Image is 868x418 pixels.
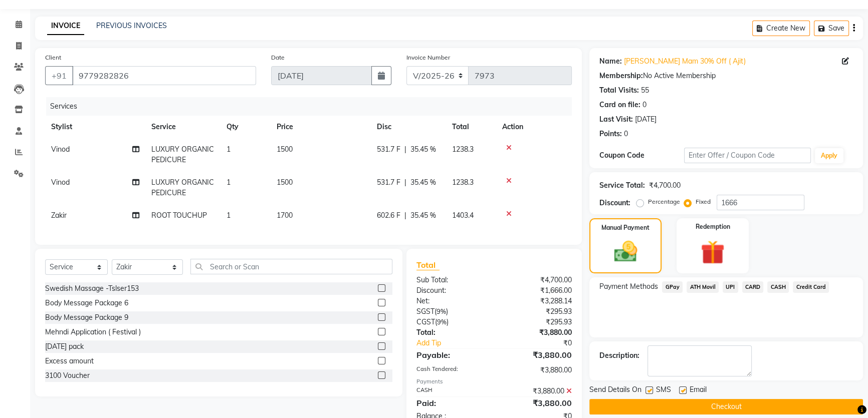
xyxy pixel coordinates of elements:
div: Discount: [409,285,494,296]
div: 3100 Voucher [45,370,90,381]
div: Description: [599,350,639,361]
div: [DATE] pack [45,341,84,352]
span: 1 [227,178,231,187]
span: 35.45 % [410,210,436,221]
div: ₹3,880.00 [494,386,579,396]
span: Email [690,384,707,397]
span: 602.6 F [377,210,400,221]
div: Payments [416,377,572,386]
span: CGST [416,317,435,326]
span: 1238.3 [452,145,474,154]
th: Stylist [45,116,145,138]
span: GPay [662,281,683,293]
span: Vinod [51,145,70,154]
label: Client [45,53,61,62]
label: Date [271,53,285,62]
div: ( ) [409,317,494,327]
input: Search by Name/Mobile/Email/Code [72,66,256,85]
div: Sub Total: [409,275,494,285]
div: Net: [409,296,494,306]
div: ₹3,880.00 [494,397,579,409]
label: Percentage [648,197,680,206]
span: 531.7 F [377,177,400,188]
div: ₹0 [508,338,579,348]
div: Membership: [599,71,643,81]
span: SGST [416,307,435,316]
span: 1500 [277,178,293,187]
label: Redemption [696,222,730,231]
th: Qty [221,116,271,138]
a: INVOICE [47,17,84,35]
div: ₹1,666.00 [494,285,579,296]
div: 0 [624,129,628,139]
div: Total: [409,327,494,338]
button: Checkout [589,399,863,414]
a: [PERSON_NAME] Mam 30% Off ( Ajit) [624,56,746,67]
input: Search or Scan [190,259,392,274]
div: 0 [642,100,646,110]
span: | [404,210,406,221]
img: _gift.svg [693,237,732,267]
div: Body Message Package 6 [45,298,128,308]
div: Coupon Code [599,150,684,161]
span: ATH Movil [687,281,719,293]
th: Service [145,116,221,138]
div: [DATE] [635,114,657,125]
input: Enter Offer / Coupon Code [684,148,811,163]
div: ₹295.93 [494,306,579,317]
div: Last Visit: [599,114,633,125]
div: Swedish Massage -Tslser153 [45,283,139,294]
label: Manual Payment [601,223,649,232]
img: _cash.svg [607,238,644,265]
label: Invoice Number [406,53,450,62]
span: Payment Methods [599,281,658,292]
div: Excess amount [45,356,94,366]
button: Create New [752,21,810,36]
span: | [404,144,406,155]
div: ₹3,880.00 [494,327,579,338]
span: 1 [227,211,231,220]
span: 1700 [277,211,293,220]
span: LUXURY ORGANIC PEDICURE [151,145,214,164]
a: Add Tip [409,338,509,348]
div: Body Message Package 9 [45,312,128,323]
div: ₹295.93 [494,317,579,327]
span: Total [416,260,440,270]
th: Total [446,116,496,138]
button: Apply [815,148,843,163]
th: Disc [371,116,446,138]
div: Discount: [599,198,630,208]
span: 531.7 F [377,144,400,155]
span: SMS [656,384,671,397]
span: 9% [437,318,447,326]
div: 55 [641,85,649,96]
span: CASH [767,281,789,293]
div: Paid: [409,397,494,409]
div: ( ) [409,306,494,317]
div: No Active Membership [599,71,853,81]
span: 1 [227,145,231,154]
th: Action [496,116,572,138]
th: Price [271,116,371,138]
div: Name: [599,56,622,67]
span: UPI [723,281,738,293]
span: Send Details On [589,384,641,397]
label: Fixed [696,197,711,206]
div: ₹3,880.00 [494,349,579,361]
span: CARD [742,281,764,293]
span: Zakir [51,211,67,220]
div: ₹4,700.00 [649,180,681,191]
span: LUXURY ORGANIC PEDICURE [151,178,214,197]
span: ROOT TOUCHUP [151,211,207,220]
div: Cash Tendered: [409,365,494,375]
button: +91 [45,66,73,85]
div: ₹3,288.14 [494,296,579,306]
a: PREVIOUS INVOICES [96,21,167,30]
span: 9% [437,307,446,315]
span: 1500 [277,145,293,154]
span: 35.45 % [410,177,436,188]
div: Services [46,97,579,116]
div: ₹4,700.00 [494,275,579,285]
span: Credit Card [793,281,829,293]
div: Service Total: [599,180,645,191]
